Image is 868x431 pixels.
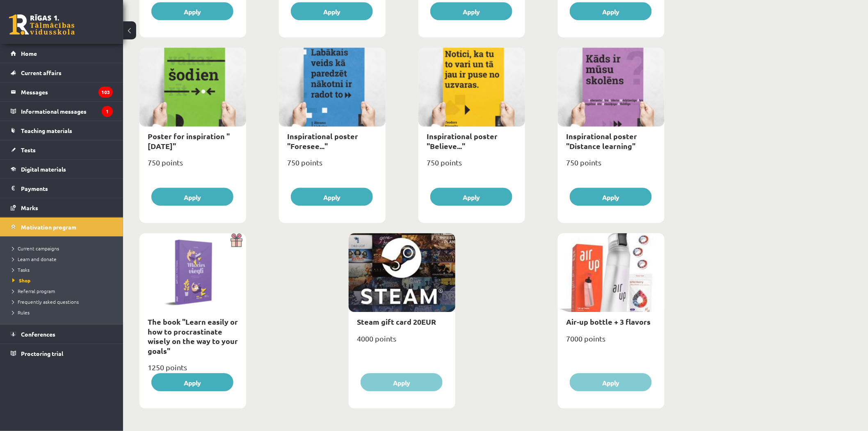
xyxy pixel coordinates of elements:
[21,185,48,192] font: Payments
[463,193,480,201] font: Apply
[21,88,48,96] font: Messages
[11,179,113,198] a: Payments
[11,160,113,179] a: Digital materials
[602,7,619,16] font: Apply
[11,44,113,63] a: Home
[151,2,233,21] button: Apply
[566,317,651,326] a: Air-up bottle + 3 flavors
[21,165,66,173] font: Digital materials
[12,255,115,263] a: Learn and donate
[21,50,37,57] font: Home
[18,298,79,305] font: Frequently asked questions
[566,131,637,150] a: Inspirational poster "Distance learning"
[430,188,512,206] button: Apply
[323,193,340,201] font: Apply
[357,317,436,326] a: Steam gift card 20EUR
[148,131,230,150] a: Poster for inspiration "[DATE]"
[12,245,115,252] a: Current campaigns
[11,102,113,121] a: Informational messages1
[12,277,115,284] a: Shop
[21,330,55,338] font: Conferences
[12,287,115,295] a: Referral program
[21,350,63,357] font: Proctoring trial
[11,83,113,101] a: Messages103
[19,277,30,284] font: Shop
[602,378,619,387] font: Apply
[21,146,36,154] font: Tests
[430,2,512,21] button: Apply
[21,223,76,231] font: Motivation program
[12,309,115,316] a: Rules
[566,158,601,167] font: 750 points
[291,2,373,21] button: Apply
[18,288,55,294] font: Referral program
[11,198,113,217] a: Marks
[427,158,462,167] font: 750 points
[291,188,373,206] button: Apply
[228,233,246,247] img: Gift with a surprise
[287,131,358,150] a: Inspirational poster "Foresee..."
[184,378,201,387] font: Apply
[21,127,72,134] font: Teaching materials
[393,378,410,387] font: Apply
[106,108,109,115] font: 1
[11,140,113,159] a: Tests
[361,373,443,392] button: Apply
[287,158,322,167] font: 750 points
[148,158,183,167] font: 750 points
[427,131,498,150] a: Inspirational poster "Believe..."
[184,193,201,201] font: Apply
[570,188,652,206] button: Apply
[184,7,201,16] font: Apply
[323,7,340,16] font: Apply
[11,63,113,82] a: Current affairs
[566,334,605,343] font: 7000 points
[21,108,87,115] font: Informational messages
[11,325,113,344] a: Conferences
[101,89,110,95] font: 103
[357,334,396,343] font: 4000 points
[11,344,113,363] a: Proctoring trial
[148,363,187,371] font: 1250 points
[151,373,233,392] button: Apply
[12,266,115,273] a: Tasks
[21,69,62,76] font: Current affairs
[18,266,30,273] font: Tasks
[570,373,652,392] button: Apply
[12,298,115,305] a: Frequently asked questions
[9,14,75,35] a: Riga 1st Distance Learning Secondary School
[21,204,38,211] font: Marks
[148,317,238,355] a: The book "Learn easily or how to procrastinate wisely on the way to your goals"
[602,193,619,201] font: Apply
[11,218,113,236] a: Motivation program
[18,245,59,252] font: Current campaigns
[18,309,30,316] font: Rules
[18,256,57,262] font: Learn and donate
[463,7,480,16] font: Apply
[570,2,652,21] button: Apply
[11,121,113,140] a: Teaching materials
[151,188,233,206] button: Apply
